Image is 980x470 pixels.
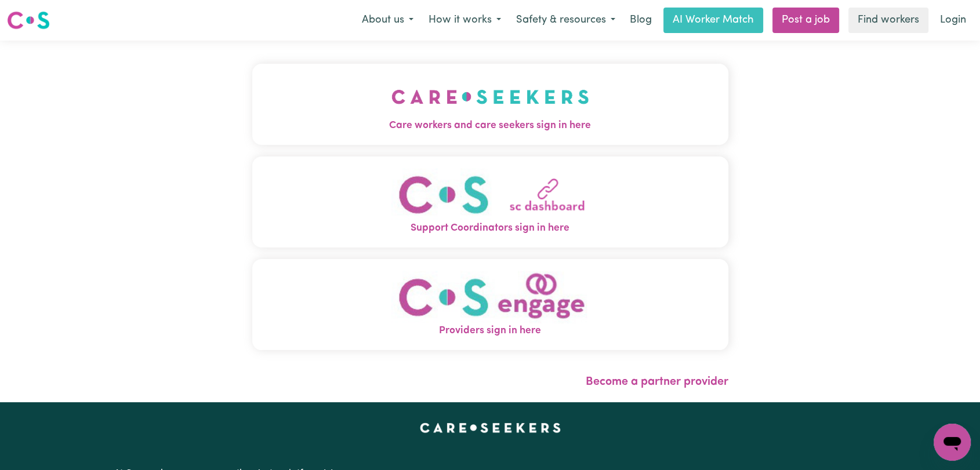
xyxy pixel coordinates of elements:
[354,8,421,32] button: About us
[7,7,50,34] a: Careseekers logo
[252,118,728,133] span: Care workers and care seekers sign in here
[623,8,659,33] a: Blog
[7,10,50,31] img: Careseekers logo
[663,8,763,33] a: AI Worker Match
[420,423,561,432] a: Careseekers home page
[933,8,973,33] a: Login
[252,64,728,145] button: Care workers and care seekers sign in here
[772,8,839,33] a: Post a job
[252,156,728,247] button: Support Coordinators sign in here
[509,8,623,32] button: Safety & resources
[848,8,928,33] a: Find workers
[252,323,728,338] span: Providers sign in here
[421,8,509,32] button: How it works
[252,221,728,236] span: Support Coordinators sign in here
[586,376,728,388] a: Become a partner provider
[252,259,728,350] button: Providers sign in here
[934,424,971,461] iframe: Button to launch messaging window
